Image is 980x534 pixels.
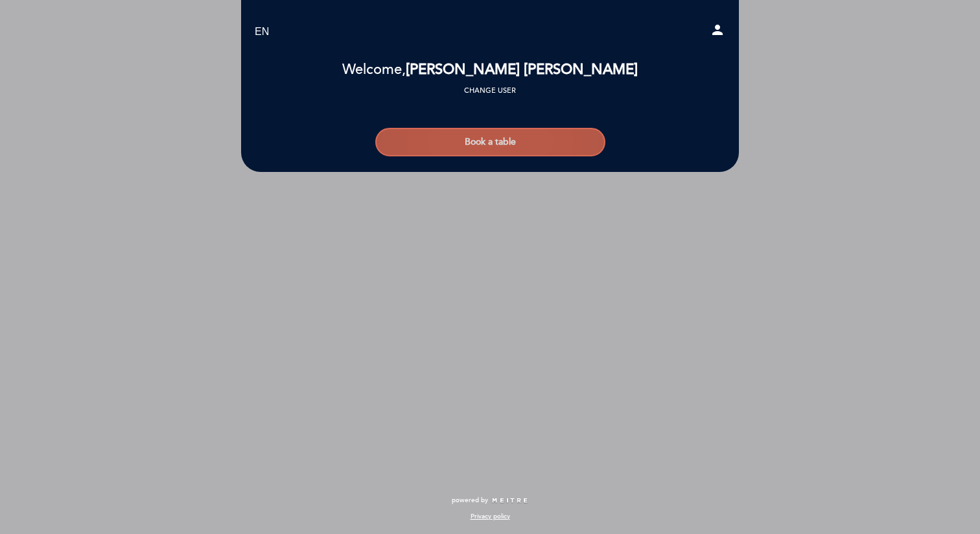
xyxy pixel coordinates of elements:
span: [PERSON_NAME] [PERSON_NAME] [406,61,638,79]
a: powered by [452,496,528,505]
button: Book a table [375,128,605,156]
button: Change user [460,85,520,97]
a: Privacy policy [471,512,510,521]
i: person [710,22,725,38]
img: MEITRE [491,498,528,504]
a: [PERSON_NAME] [409,14,571,50]
h2: Welcome, [342,62,638,78]
button: person [710,22,725,42]
span: powered by [452,496,488,505]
